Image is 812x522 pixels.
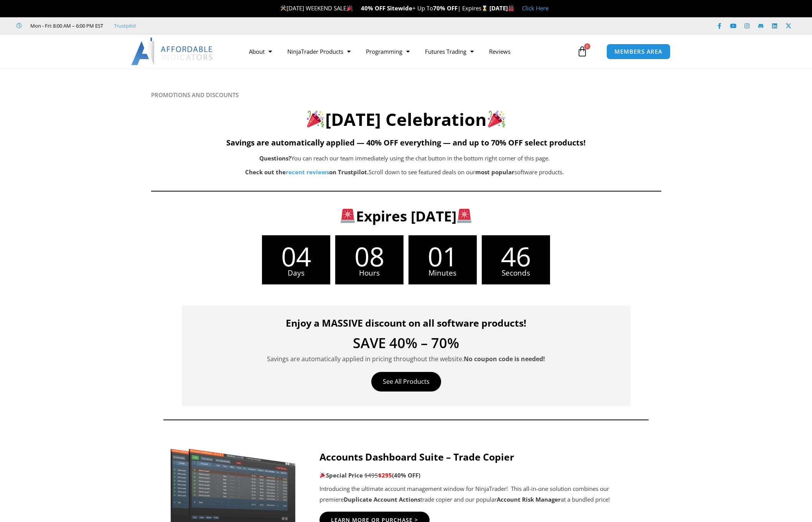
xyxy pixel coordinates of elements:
span: Hours [335,269,404,277]
img: 🚨 [457,209,471,223]
p: You can reach our team immediately using the chat button in the bottom right corner of this page. [189,153,620,164]
img: 🏭 [508,5,514,11]
h3: Expires [DATE] [191,207,621,225]
img: 🎉 [347,5,352,11]
img: 🎉 [488,110,505,127]
strong: Account Risk Manager [497,496,561,503]
a: Futures Trading [417,43,481,60]
a: Reviews [481,43,518,60]
span: 01 [408,243,477,269]
b: (40% OFF) [392,471,420,479]
strong: Check out the on Trustpilot. [245,168,369,176]
span: MEMBERS AREA [614,49,662,55]
strong: No coupon code is needed! [464,355,545,363]
span: $495 [364,471,378,479]
span: 0 [584,43,590,50]
span: Days [262,269,330,277]
p: Scroll down to see featured deals on our software products. [189,167,620,178]
span: 04 [262,243,330,269]
img: 🛠️ [280,5,286,11]
strong: Accounts Dashboard Suite – Trade Copier [320,450,514,463]
img: 🎉 [307,110,324,127]
span: 08 [335,243,404,269]
h2: [DATE] Celebration [151,108,661,131]
a: See All Products [371,372,441,391]
b: Questions? [259,154,291,162]
a: 0 [565,40,599,63]
img: 🚨 [341,209,355,223]
span: Minutes [408,269,477,277]
p: Introducing the ultimate account management window for NinjaTrader! This all-in-one solution comb... [320,484,646,505]
strong: Duplicate Account Actions [344,496,420,503]
a: Trustpilot [114,21,136,30]
a: Programming [358,43,417,60]
a: MEMBERS AREA [606,44,670,59]
img: LogoAI | Affordable Indicators – NinjaTrader [131,38,214,65]
nav: Menu [241,43,575,60]
strong: [DATE] [489,4,514,12]
span: Seconds [482,269,550,277]
a: About [241,43,280,60]
a: recent reviews [286,168,329,176]
img: 🎉 [320,472,326,478]
span: 46 [482,243,550,269]
span: $295 [378,471,392,479]
img: ⌛ [482,5,488,11]
strong: Special Price [320,471,363,479]
strong: 70% OFF [433,4,458,12]
a: Click Here [522,4,548,12]
a: NinjaTrader Products [280,43,358,60]
strong: 40% OFF Sitewide [361,4,412,12]
h4: SAVE 40% – 70% [193,336,619,350]
b: most popular [475,168,514,176]
p: Savings are automatically applied in pricing throughout the website. [193,354,619,364]
span: Mon - Fri: 8:00 AM – 6:00 PM EST [28,21,103,30]
h5: Savings are automatically applied — 40% OFF everything — and up to 70% OFF select products! [151,138,661,147]
h4: Enjoy a MASSIVE discount on all software products! [193,317,619,329]
span: [DATE] WEEKEND SALE + Up To | Expires [280,4,489,12]
h6: PROMOTIONS AND DISCOUNTS [151,91,661,99]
